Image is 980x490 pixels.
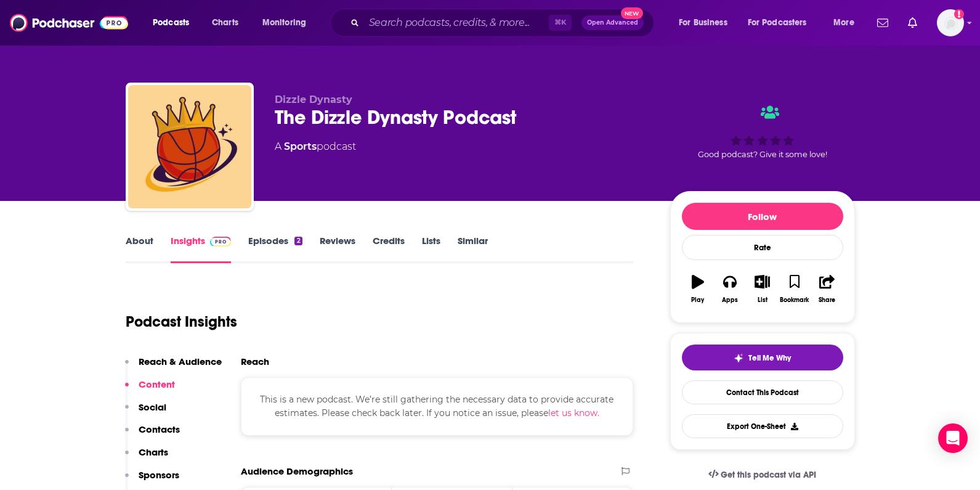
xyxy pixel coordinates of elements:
h2: Audience Demographics [241,465,353,477]
span: For Podcasters [748,14,807,31]
span: Dizzle Dynasty [275,94,352,105]
img: Podchaser Pro [210,237,232,247]
span: Get this podcast via API [721,470,816,480]
div: Rate [682,235,843,260]
span: Tell Me Why [748,353,791,363]
a: Credits [373,235,405,263]
a: About [126,235,153,263]
button: Contacts [125,423,180,446]
div: Search podcasts, credits, & more... [342,9,666,37]
div: A podcast [275,139,356,154]
a: Similar [458,235,488,263]
span: Logged in as dkcsports [937,9,964,36]
p: Social [139,401,166,413]
div: Good podcast? Give it some love! [670,94,855,170]
div: Play [691,296,704,304]
button: open menu [825,13,870,33]
a: Lists [422,235,440,263]
button: Social [125,401,166,424]
a: Contact This Podcast [682,380,843,404]
a: Sports [284,141,317,152]
img: The Dizzle Dynasty Podcast [128,85,251,208]
span: Monitoring [262,14,306,31]
span: This is a new podcast. We’re still gathering the necessary data to provide accurate estimates. Pl... [260,394,614,419]
button: Play [682,267,714,311]
a: Get this podcast via API [699,460,827,490]
div: List [758,296,767,304]
p: Reach & Audience [139,356,222,367]
button: open menu [254,13,322,33]
button: Export One-Sheet [682,414,843,438]
button: Show profile menu [937,9,964,36]
button: Share [811,267,843,311]
img: tell me why sparkle [734,353,743,363]
button: Charts [125,446,168,469]
a: Episodes2 [248,235,302,263]
span: More [833,14,854,31]
button: Apps [714,267,746,311]
div: Open Intercom Messenger [938,423,968,453]
button: Content [125,378,175,401]
div: Bookmark [780,296,809,304]
h1: Podcast Insights [126,312,237,331]
a: Reviews [320,235,355,263]
div: Apps [722,296,738,304]
span: For Business [679,14,727,31]
p: Content [139,378,175,390]
span: Open Advanced [587,20,638,26]
a: InsightsPodchaser Pro [171,235,232,263]
button: open menu [740,13,825,33]
svg: Add a profile image [954,9,964,19]
span: New [621,7,643,19]
a: Charts [204,13,246,33]
button: Follow [682,203,843,230]
input: Search podcasts, credits, & more... [364,13,549,33]
button: open menu [670,13,743,33]
a: Show notifications dropdown [872,12,893,33]
span: Good podcast? Give it some love! [698,150,827,159]
span: ⌘ K [549,15,572,31]
h2: Reach [241,356,269,367]
div: 2 [294,237,302,245]
p: Contacts [139,423,180,435]
button: open menu [144,13,205,33]
div: Share [819,296,835,304]
button: Open AdvancedNew [581,15,644,30]
span: Charts [212,14,238,31]
p: Sponsors [139,469,179,481]
img: User Profile [937,9,964,36]
button: tell me why sparkleTell Me Why [682,345,843,370]
button: Bookmark [779,267,811,311]
img: Podchaser - Follow, Share and Rate Podcasts [10,11,128,35]
p: Charts [139,446,168,458]
span: Podcasts [153,14,189,31]
button: Reach & Audience [125,356,222,378]
button: List [746,267,778,311]
a: Show notifications dropdown [903,12,922,33]
button: let us know. [548,406,599,420]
